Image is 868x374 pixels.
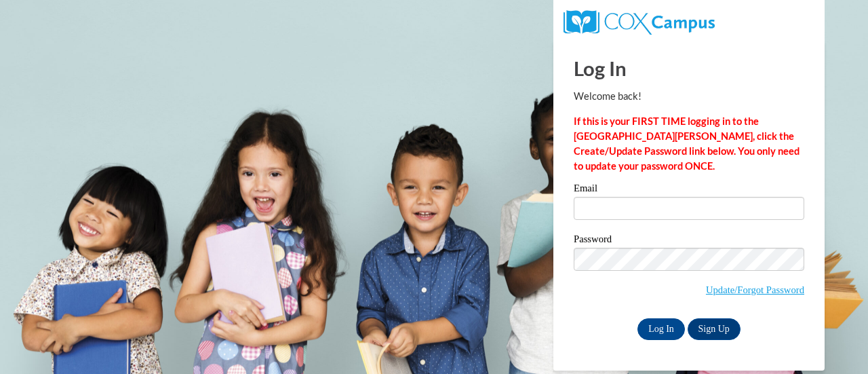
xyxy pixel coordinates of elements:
label: Email [574,183,804,197]
strong: If this is your FIRST TIME logging in to the [GEOGRAPHIC_DATA][PERSON_NAME], click the Create/Upd... [574,115,800,172]
h1: Log In [574,54,804,82]
a: COX Campus [564,16,715,27]
p: Welcome back! [574,89,804,104]
img: COX Campus [564,10,715,35]
a: Sign Up [688,318,741,340]
label: Password [574,234,804,248]
input: Log In [637,318,685,340]
a: Update/Forgot Password [706,284,804,295]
